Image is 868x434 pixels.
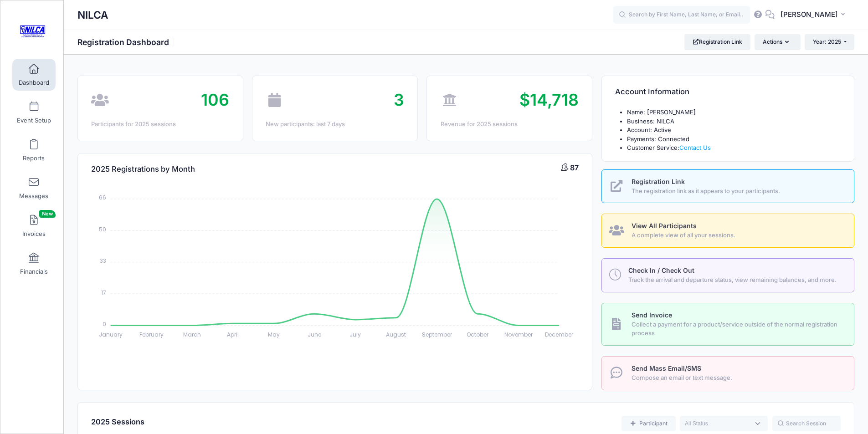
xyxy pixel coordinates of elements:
[813,38,841,45] span: Year: 2025
[101,288,106,296] tspan: 17
[628,276,843,285] span: Track the arrival and departure status, view remaining balances, and more.
[627,117,841,126] li: Business: NILCA
[632,231,844,240] span: A complete view of all your sessions.
[386,331,406,338] tspan: August
[632,320,844,338] span: Collect a payment for a product/service outside of the normal registration process
[12,210,56,242] a: InvoicesNew
[77,37,177,47] h1: Registration Dashboard
[628,266,694,274] span: Check In / Check Out
[601,169,854,204] a: Registration Link The registration link as it appears to your participants.
[545,331,574,338] tspan: December
[0,10,64,53] a: NILCA
[570,163,579,172] span: 87
[139,331,164,338] tspan: February
[632,187,844,196] span: The registration link as it appears to your participants.
[12,59,56,91] a: Dashboard
[632,222,697,230] span: View All Participants
[632,373,844,383] span: Compose an email or text message.
[772,416,841,431] input: Search Session
[679,144,711,151] a: Contact Us
[627,126,841,135] li: Account: Active
[805,34,854,50] button: Year: 2025
[15,14,50,48] img: NILCA
[685,419,750,428] textarea: Search
[12,248,56,280] a: Financials
[12,172,56,204] a: Messages
[781,10,838,20] span: [PERSON_NAME]
[99,331,123,338] tspan: January
[23,154,45,162] span: Reports
[601,356,854,390] a: Send Mass Email/SMS Compose an email or text message.
[77,5,108,26] h1: NILCA
[308,331,321,338] tspan: June
[12,97,56,128] a: Event Setup
[19,192,48,200] span: Messages
[100,257,106,265] tspan: 33
[268,331,280,338] tspan: May
[613,6,750,24] input: Search by First Name, Last Name, or Email...
[201,90,229,110] span: 106
[684,34,750,50] a: Registration Link
[601,258,854,292] a: Check In / Check Out Track the arrival and departure status, view remaining balances, and more.
[183,331,201,338] tspan: March
[601,214,854,248] a: View All Participants A complete view of all your sessions.
[775,5,854,26] button: [PERSON_NAME]
[99,225,106,233] tspan: 50
[467,331,489,338] tspan: October
[22,230,46,238] span: Invoices
[99,194,106,201] tspan: 66
[632,364,701,372] span: Send Mass Email/SMS
[394,90,404,110] span: 3
[755,34,800,50] button: Actions
[601,303,854,346] a: Send Invoice Collect a payment for a product/service outside of the normal registration process
[504,331,533,338] tspan: November
[349,331,361,338] tspan: July
[519,90,579,110] span: $14,718
[632,311,672,319] span: Send Invoice
[441,120,579,129] div: Revenue for 2025 sessions
[615,79,689,105] h4: Account Information
[12,134,56,166] a: Reports
[91,417,144,426] span: 2025 Sessions
[632,178,685,185] span: Registration Link
[422,331,452,338] tspan: September
[627,143,841,153] li: Customer Service:
[20,268,48,276] span: Financials
[627,108,841,117] li: Name: [PERSON_NAME]
[19,79,49,87] span: Dashboard
[17,117,51,124] span: Event Setup
[227,331,239,338] tspan: April
[621,416,675,431] a: Add a new manual registration
[627,135,841,144] li: Payments: Connected
[39,210,56,218] span: New
[91,120,229,129] div: Participants for 2025 sessions
[91,156,195,182] h4: 2025 Registrations by Month
[103,320,106,328] tspan: 0
[266,120,404,129] div: New participants: last 7 days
